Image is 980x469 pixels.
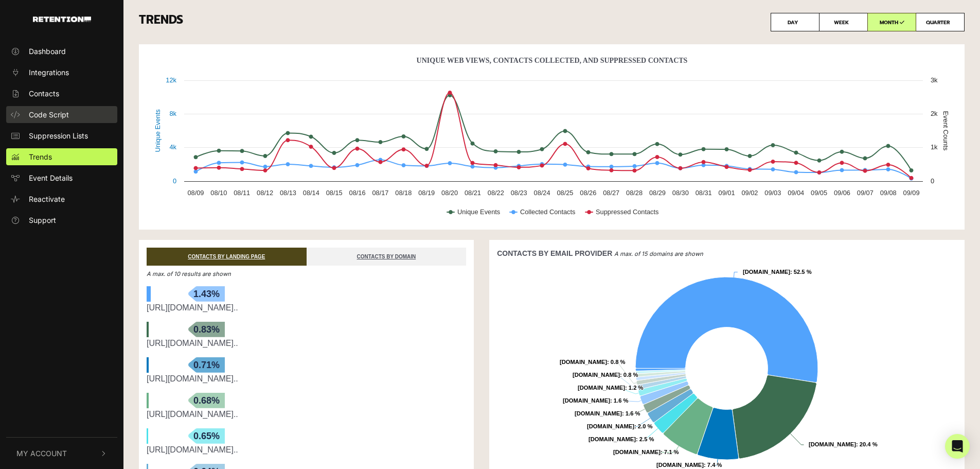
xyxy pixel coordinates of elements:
text: 09/07 [857,189,874,197]
span: Reactivate [29,194,65,204]
a: Reactivate [6,190,117,207]
a: Event Details [6,169,117,186]
tspan: [DOMAIN_NAME] [587,423,634,429]
text: 08/31 [696,189,712,197]
label: MONTH [867,13,916,31]
span: Code Script [29,109,69,120]
span: My Account [16,448,67,459]
text: : 2.5 % [589,436,654,442]
span: Dashboard [29,46,66,57]
span: 0.71% [188,357,225,373]
tspan: [DOMAIN_NAME] [563,397,610,404]
div: https://badbirdiegolf.com/web-pixels@295d1af5w25c8f3dapfac4726bm0f666113/collections/polos [147,373,466,385]
tspan: [DOMAIN_NAME] [809,441,856,447]
em: A max. of 15 domains are shown [614,250,703,257]
text: 2k [931,110,938,117]
text: Unique Events [457,208,500,216]
a: Code Script [6,106,117,123]
text: 0 [931,177,934,185]
text: 08/23 [511,189,527,197]
span: Event Details [29,172,73,183]
span: 1.43% [188,286,225,302]
a: [URL][DOMAIN_NAME].. [147,445,238,454]
text: Event Counts [942,111,950,151]
text: 08/16 [349,189,366,197]
text: 08/09 [187,189,204,197]
a: Suppression Lists [6,127,117,144]
text: 09/05 [811,189,827,197]
text: : 2.0 % [587,423,652,429]
span: Suppression Lists [29,130,88,141]
a: CONTACTS BY DOMAIN [307,248,467,266]
text: 09/01 [719,189,735,197]
div: https://badbirdiegolf.com/web-pixels@73b305c4w82c1918fpb7086179m603a4010/ [147,408,466,421]
a: Contacts [6,85,117,102]
span: Integrations [29,67,69,78]
text: : 20.4 % [809,441,878,447]
text: 09/06 [834,189,850,197]
text: Unique Events [154,109,162,152]
h3: TRENDS [139,13,965,31]
a: Integrations [6,64,117,81]
tspan: [DOMAIN_NAME] [575,410,622,416]
text: 08/11 [234,189,250,197]
text: 08/26 [580,189,596,197]
button: My Account [6,438,117,469]
span: 0.83% [188,322,225,337]
text: 4k [169,143,176,151]
div: Open Intercom Messenger [945,434,970,459]
span: 0.68% [188,393,225,408]
svg: Unique Web Views, Contacts Collected, And Suppressed Contacts [147,52,957,227]
tspan: [DOMAIN_NAME] [573,372,620,378]
tspan: [DOMAIN_NAME] [743,269,790,275]
a: [URL][DOMAIN_NAME].. [147,339,238,348]
tspan: [DOMAIN_NAME] [578,385,625,391]
tspan: [DOMAIN_NAME] [589,436,636,442]
tspan: [DOMAIN_NAME] [613,449,661,455]
text: 3k [931,76,938,84]
img: Retention.com [33,16,91,22]
text: 08/19 [418,189,435,197]
label: WEEK [819,13,868,31]
label: QUARTER [916,13,965,31]
text: 08/28 [626,189,643,197]
text: 0 [173,177,176,185]
text: : 1.6 % [563,397,628,404]
text: 08/25 [557,189,573,197]
text: 12k [166,76,176,84]
text: 09/03 [764,189,781,197]
text: 08/14 [303,189,319,197]
text: 08/21 [465,189,481,197]
text: : 7.4 % [656,462,722,468]
text: Suppressed Contacts [596,208,658,216]
text: : 7.1 % [613,449,679,455]
text: 08/30 [672,189,689,197]
text: 08/18 [395,189,412,197]
a: [URL][DOMAIN_NAME].. [147,303,238,312]
div: https://badbirdiegolf.com/web-pixels@295d1af5w25c8f3dapfac4726bm0f666113/ [147,444,466,456]
text: 08/15 [326,189,343,197]
span: Trends [29,151,52,162]
text: 08/12 [257,189,273,197]
div: https://badbirdiegolf.com/web-pixels@73b305c4w82c1918fpb7086179m603a4010/collections/polos [147,302,466,314]
text: 09/09 [903,189,920,197]
text: 08/20 [441,189,458,197]
a: Support [6,212,117,229]
span: 0.65% [188,428,225,444]
span: Support [29,215,56,225]
text: : 52.5 % [743,269,812,275]
text: : 0.8 % [560,359,625,365]
text: 08/13 [280,189,296,197]
text: 08/29 [649,189,666,197]
div: https://badbirdiegolf.com/web-pixels@87104074w193399d0p9c2c7174m0f111275/collections/polos [147,337,466,350]
a: Dashboard [6,43,117,60]
text: Collected Contacts [520,208,575,216]
text: 1k [931,143,938,151]
text: Unique Web Views, Contacts Collected, And Suppressed Contacts [417,57,688,64]
text: 08/17 [372,189,388,197]
text: 09/08 [880,189,897,197]
text: 08/22 [488,189,504,197]
text: 8k [169,110,176,117]
em: A max. of 10 results are shown [147,270,231,277]
a: [URL][DOMAIN_NAME].. [147,410,238,419]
